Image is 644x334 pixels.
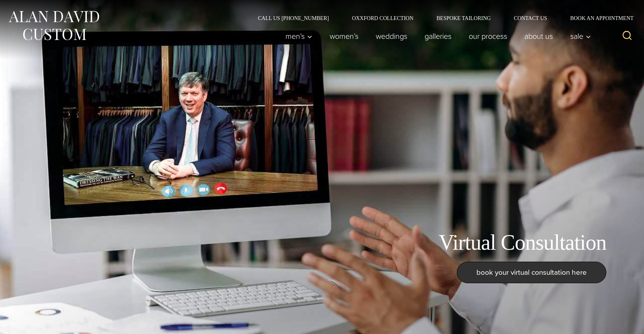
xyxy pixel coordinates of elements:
a: Call Us [PHONE_NUMBER] [246,15,340,21]
a: Our Process [460,28,516,44]
span: book your virtual consultation here [476,267,587,278]
a: About Us [516,28,562,44]
a: Contact Us [502,15,559,21]
h1: Virtual Consultation [439,230,606,256]
a: book your virtual consultation here [457,262,606,283]
a: Book an Appointment [559,15,636,21]
a: weddings [367,28,416,44]
a: Oxxford Collection [340,15,425,21]
a: Bespoke Tailoring [425,15,502,21]
button: View Search Form [618,27,636,45]
span: Men’s [285,32,312,40]
img: Alan David Custom [8,8,100,43]
nav: Secondary Navigation [246,15,636,21]
a: Women’s [321,28,367,44]
a: Galleries [416,28,460,44]
nav: Primary Navigation [277,28,595,44]
span: Sale [570,32,591,40]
